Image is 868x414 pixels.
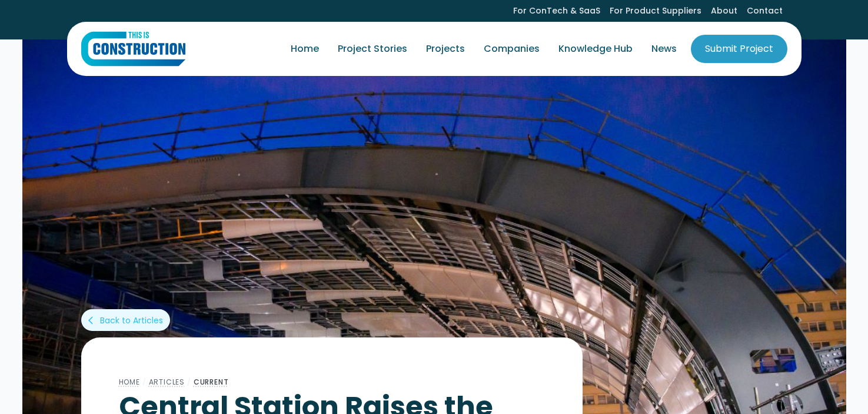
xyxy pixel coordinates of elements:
[194,377,229,387] a: Current
[705,42,773,56] div: Submit Project
[81,309,170,331] a: arrow_back_iosBack to Articles
[549,32,642,65] a: Knowledge Hub
[417,32,474,65] a: Projects
[474,32,549,65] a: Companies
[281,32,328,65] a: Home
[691,35,787,63] a: Submit Project
[328,32,417,65] a: Project Stories
[81,31,185,67] a: home
[100,314,163,326] div: Back to Articles
[185,375,194,389] div: /
[149,377,185,387] a: Articles
[140,375,149,389] div: /
[88,314,98,326] div: arrow_back_ios
[81,31,185,67] img: This Is Construction Logo
[119,377,140,387] a: Home
[642,32,686,65] a: News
